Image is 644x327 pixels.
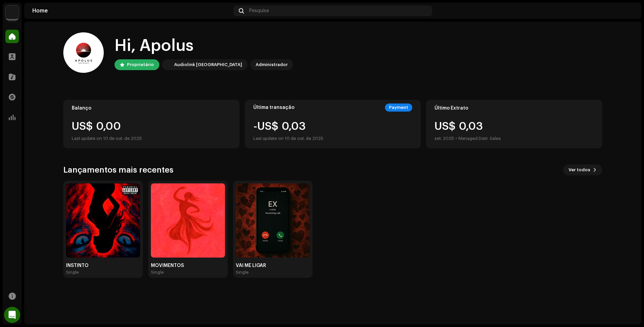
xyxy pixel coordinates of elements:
div: Last update on 10 de out. de 2025 [72,135,231,143]
re-o-card-value: Último Extrato [426,100,602,148]
button: Ver todos [563,165,602,175]
img: 730b9dfe-18b5-4111-b483-f30b0c182d82 [5,5,19,19]
div: Single [66,270,79,275]
div: Open Intercom Messenger [4,307,20,323]
h3: Lançamentos mais recentes [63,165,173,175]
div: Hi, Apolus [115,35,293,57]
div: Proprietário [127,61,154,69]
div: Último Extrato [434,106,594,111]
img: d138f36b-8ea5-4156-b5e3-a178bf2f17ba [66,183,140,258]
div: Payment [385,103,412,112]
span: Ver todos [569,163,590,177]
div: Single [151,270,164,275]
img: 8b3f1681-968a-4ccf-ae59-27a375cdbe94 [622,5,633,16]
div: Last update on 10 de out. de 2025 [253,135,323,143]
re-o-card-value: Balanço [63,100,239,148]
div: Última transação [253,105,294,110]
div: Audiolink [GEOGRAPHIC_DATA] [174,61,242,69]
div: Single [236,270,249,275]
img: c8c4eece-6111-4261-88d9-293b2eec7bec [236,183,310,258]
div: set. 2025 [434,135,454,143]
img: 5a3ecbf2-1117-49c1-991d-0671b0b20337 [151,183,225,258]
span: Pesquisa [249,8,269,13]
div: Administrador [256,61,288,69]
div: INSTINTO [66,263,140,268]
div: Balanço [72,106,231,111]
div: • [455,135,457,143]
div: Managed Distr. Sales [458,135,501,143]
div: Home [32,8,231,13]
div: MOVIMENTOS [151,263,225,268]
div: VAI ME LIGAR [236,263,310,268]
img: 730b9dfe-18b5-4111-b483-f30b0c182d82 [163,61,171,69]
img: 8b3f1681-968a-4ccf-ae59-27a375cdbe94 [63,32,104,73]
